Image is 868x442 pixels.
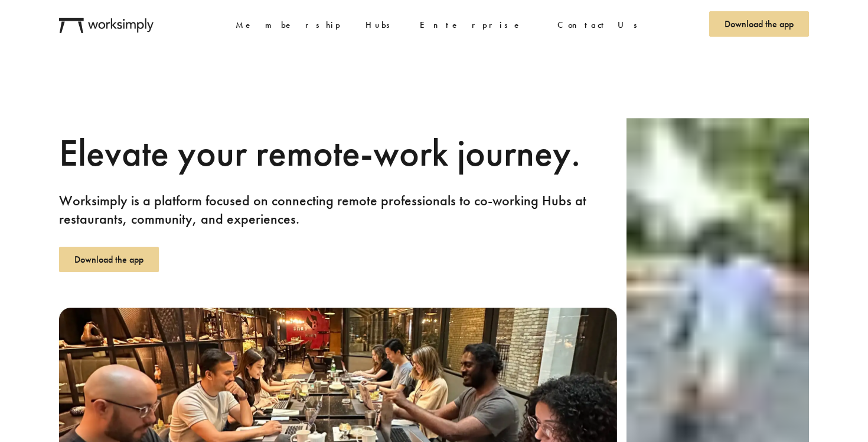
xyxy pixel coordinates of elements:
h4: Worksimply is a platform focused on connecting remote professionals to co-working Hubs at restaur... [59,191,617,228]
a: Hubs [366,19,396,31]
a: Download the app [709,11,809,37]
a: Enterprise [420,19,534,31]
img: Worksimply Logo [59,18,154,33]
a: Contact Us [557,19,644,31]
h1: Elevate your remote-work journey. [59,128,617,177]
a: Download the app [59,247,159,272]
a: Membership [236,19,342,31]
